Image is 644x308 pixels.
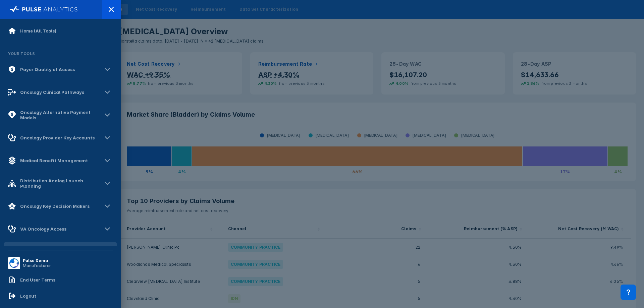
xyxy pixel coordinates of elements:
[4,23,117,39] a: Home (All Tools)
[4,272,117,288] a: End User Terms
[20,293,36,299] div: Logout
[20,89,84,95] div: Oncology Clinical Pathways
[20,178,102,189] div: Distribution Analog Launch Planning
[20,67,75,72] div: Payer Quality of Access
[20,226,66,232] div: VA Oncology Access
[20,28,56,34] div: Home (All Tools)
[10,5,78,14] img: pulse-logo-full-white.svg
[20,158,88,163] div: Medical Benefit Management
[23,263,51,268] div: Manufacturer
[4,47,117,60] div: Your Tools
[20,110,102,120] div: Oncology Alternative Payment Models
[621,285,636,300] div: Contact Support
[23,258,51,263] div: Pulse Demo
[20,203,90,209] div: Oncology Key Decision Makers
[20,277,55,283] div: End User Terms
[9,258,19,268] img: menu button
[20,135,95,140] div: Oncology Provider Key Accounts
